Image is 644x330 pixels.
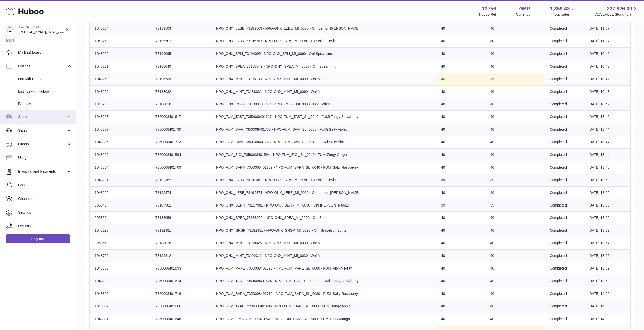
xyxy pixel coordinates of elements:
td: 995856 [90,237,150,250]
td: 1048304 [90,161,150,174]
td: NPO_ONX_MINT_73195733 - NPO-ONX_MINT_MI_0090 - On! Mint [211,73,436,85]
td: 39 [485,199,544,212]
td: 40 [485,313,544,325]
td: 39 [436,199,485,212]
span: Stock [18,114,67,119]
span: Channels [18,196,72,201]
span: My Dashboard [18,50,72,55]
td: NPO_ONX_ISTW_73192367 - NPO-ONX_ISTW_MI_0060 - On! Island Twist [211,174,436,186]
td: Completed [544,22,583,35]
td: 7350008401686 [150,300,211,313]
td: 40 [436,123,485,136]
td: NPO_ONX_SPEA_73188056 - NPO-ONX_SPEA_MI_0060 - On! Spearmint [211,212,436,224]
td: 40 [485,224,544,237]
td: 40 [436,250,485,262]
td: 73188025 [150,237,211,250]
td: Completed [544,250,583,262]
td: NPO_FUM_TAST_7350008401624 - NPO-FUM_TAST_SL_0080 - FUMi Tangy Strawberry [211,275,436,287]
td: NPO_ONX_MINT_73188032 - NPO-ONX_MINT_MI_0060 - On! Mint [211,85,436,98]
td: 39 [436,174,485,186]
td: 40 [485,161,544,174]
td: NPO_FUM_SARA_7350008401709 - NPO-FUM_SARA_SL_0040 - FUMi Salty Raspberry [211,161,436,174]
td: Completed [544,111,583,123]
td: Completed [544,85,583,98]
span: Total sales [553,12,575,17]
td: 40 [436,85,485,98]
td: 40 [436,186,485,199]
td: Completed [544,35,583,48]
strong: 13756 [482,5,496,12]
td: NPO_ONX_LEBE_73192374 - NPO-ONX_LEBE_MI_0060 - On! Lemon [PERSON_NAME] [211,186,436,199]
a: Log out [6,234,70,243]
span: 1,359.43 [550,5,570,12]
td: 40 [485,262,544,275]
td: 7350008401730 [150,123,211,136]
td: 73192312 [150,250,211,262]
td: 1048301 [90,313,150,325]
td: 1048262 [90,47,150,60]
td: 1048259 [90,85,150,98]
td: [DATE] 14:00 [583,300,631,313]
td: 40 [485,35,544,48]
td: 40 [436,161,485,174]
div: Two Wombats [19,25,64,34]
td: 7350008401648 [150,313,211,325]
td: [DATE] 13:50 [583,212,631,224]
span: 227,826.00 [607,5,632,12]
td: 39 [485,174,544,186]
td: 40 [436,111,485,123]
td: 7350008401617 [150,111,211,123]
div: Currency [516,12,530,17]
td: 1048307 [90,123,150,136]
td: 40 [485,22,544,35]
span: Returns [18,224,72,229]
td: 7350008401624 [150,275,211,287]
td: 995859 [90,212,150,224]
td: Completed [544,149,583,161]
td: 40 [485,111,544,123]
td: [DATE] 10:43 [583,60,631,73]
td: NPO_ONX_SPLI_73194095 - NPO-ONX_SPLI_MI_0060 - On! Spicy Lime [211,47,436,60]
td: 995846 [90,199,150,212]
td: Completed [544,313,583,325]
td: 40 [436,22,485,35]
td: 73187981 [150,199,211,212]
td: 1048291 [90,174,150,186]
td: [DATE] 10:47 [583,73,631,85]
td: 40 [436,275,485,287]
td: 40 [485,212,544,224]
td: 7350008401723 [150,136,211,149]
td: 40 [436,300,485,313]
td: 73188056 [150,212,211,224]
td: [DATE] 13:45 [583,161,631,174]
td: 40 [485,186,544,199]
td: 40 [485,237,544,250]
td: 40 [485,98,544,111]
span: Settings [18,210,72,215]
td: Completed [544,47,583,60]
td: 1048264 [90,22,150,35]
td: NPO_ONX_MINT_73188025 - NPO-ONX_MINT_MI_0030 - On! Mint [211,237,436,250]
td: NPO_FUM_FIMA_7350008401648 - NPO-FUM_FIMA_SL_0080 - FUMi Fiery Mango [211,313,436,325]
span: Listings with Huboo [18,89,72,94]
td: Completed [544,136,583,149]
td: Completed [544,275,583,287]
td: 73195702 [150,35,211,48]
span: [PERSON_NAME][EMAIL_ADDRESS][PERSON_NAME][DOMAIN_NAME] [19,30,129,34]
td: NPO_ONX_LEBE_73189503 - NPO-ONX_LEBE_MI_0030 - On! Lemon [PERSON_NAME] [211,22,436,35]
td: 40 [485,287,544,300]
td: 1048302 [90,300,150,313]
td: Completed [544,199,583,212]
td: Completed [544,123,583,136]
td: Completed [544,98,583,111]
td: 40 [436,313,485,325]
td: Completed [544,224,583,237]
td: [DATE] 13:59 [583,262,631,275]
td: 40 [485,47,544,60]
span: Sales [18,128,67,133]
td: 40 [436,136,485,149]
td: 40 [436,262,485,275]
td: 40 [485,149,544,161]
td: 1048298 [90,111,150,123]
td: 40 [485,123,544,136]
